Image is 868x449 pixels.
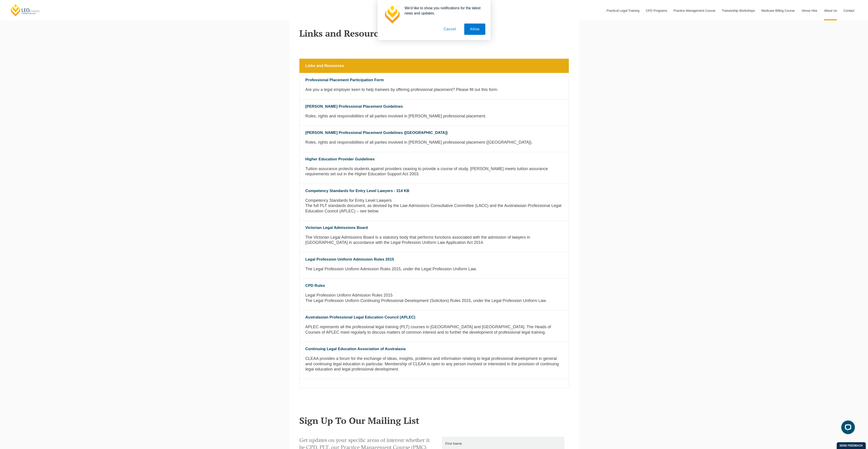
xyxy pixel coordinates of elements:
[838,419,857,438] iframe: LiveChat chat widget
[438,24,462,35] button: Cancel
[305,78,384,82] a: Professional Placement Participation Form
[300,356,569,376] p: CLEAA provides a forum for the exchange of ideas, insights, problems and information relating to ...
[305,257,394,261] a: Legal Profession Uniform Admission Rules 2015
[300,235,569,250] p: The Victorian Legal Admissions Board is a statutory body that performs functions associated with ...
[305,347,406,351] a: Continuing Legal Education Association of Australasia
[300,324,569,340] p: APLEC represents all the professional legal training (PLT) courses in [GEOGRAPHIC_DATA] and [GEOG...
[300,198,569,218] p: Competency Standards for Entry Level Lawyers The full PLT standards document, as devised by the L...
[300,266,569,276] p: The Legal Profession Uniform Admission Rules 2015, under the Legal Profession Uniform Law.
[305,226,368,230] a: Victorian Legal Admissions Board
[300,166,569,181] p: Tuition assurance protects students against providers ceasing to provide a course of study. [PERS...
[383,5,401,24] img: notification icon
[300,293,569,308] p: Legal Profession Uniform Admission Rules 2015 The Legal Profession Uniform Continuing Professiona...
[305,315,416,319] a: Australasian Professional Legal Education Council (APLEC)
[300,87,569,97] p: Are you a legal employer keen to help trainees by offering professional placement? Please fill ou...
[300,114,569,123] p: Roles, rights and responsibilities of all parties involved in [PERSON_NAME] professional placement.
[300,140,569,150] p: Roles, rights and responsibilities of all parties involved in [PERSON_NAME] professional placemen...
[401,5,485,16] div: We'd like to show you notifications for the latest news and updates.
[464,24,485,35] button: Allow
[305,104,403,109] a: [PERSON_NAME] Professional Placement Guidelines
[299,59,569,73] th: Links and Resources
[305,283,325,288] a: CPD Rules
[305,157,375,161] a: Higher Education Provider Guidelines
[305,131,448,135] a: [PERSON_NAME] Professional Placement Guidelines ([GEOGRAPHIC_DATA])
[299,416,569,425] h2: Sign Up To Our Mailing List
[305,189,409,193] a: Competency Standards for Entry Level Lawyers - 314 KB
